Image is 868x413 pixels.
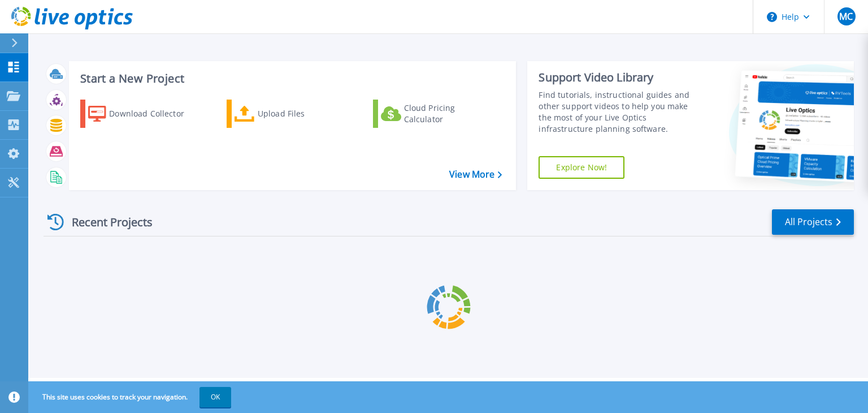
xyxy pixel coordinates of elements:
[772,209,854,235] a: All Projects
[539,156,624,179] a: Explore Now!
[539,89,702,135] div: Find tutorials, instructional guides and other support videos to help you make the most of your L...
[109,102,199,125] div: Download Collector
[404,102,494,125] div: Cloud Pricing Calculator
[44,208,168,236] div: Recent Projects
[227,100,353,128] a: Upload Files
[80,72,502,85] h3: Start a New Project
[258,102,348,125] div: Upload Files
[31,387,231,407] span: This site uses cookies to track your navigation.
[80,100,206,128] a: Download Collector
[199,387,231,407] button: OK
[839,12,853,21] span: MC
[373,100,499,128] a: Cloud Pricing Calculator
[539,70,702,85] div: Support Video Library
[449,169,502,180] a: View More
